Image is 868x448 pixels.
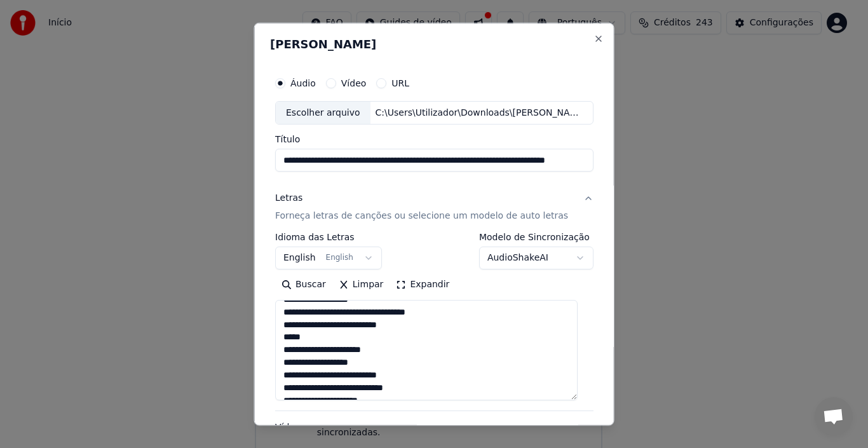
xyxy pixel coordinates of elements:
[478,233,593,241] label: Modelo de Sincronização
[275,233,593,411] div: LetrasForneça letras de canções ou selecione um modelo de auto letras
[391,78,409,87] label: URL
[275,210,568,222] p: Forneça letras de canções ou selecione um modelo de auto letras
[275,275,332,295] button: Buscar
[275,182,593,233] button: LetrasForneça letras de canções ou selecione um modelo de auto letras
[275,233,382,241] label: Idioma das Letras
[270,38,599,50] h2: [PERSON_NAME]
[276,101,370,124] div: Escolher arquivo
[390,275,456,295] button: Expandir
[332,275,390,295] button: Limpar
[275,192,302,205] div: Letras
[341,78,366,87] label: Vídeo
[290,78,316,87] label: Áudio
[370,106,586,119] div: C:\Users\Utilizador\Downloads\[PERSON_NAME] - Beijo ft [PERSON_NAME], [PERSON_NAME] e Toy (Videoc...
[275,135,593,144] label: Título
